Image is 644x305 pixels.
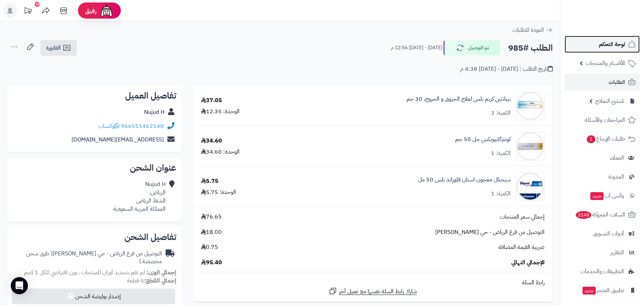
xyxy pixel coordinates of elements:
[599,39,625,49] span: لوحة التحكم
[491,149,511,157] div: الكمية: 1
[98,122,119,130] a: واتساب
[12,289,175,304] button: إصدار بوليصة الشحن
[13,164,176,172] h2: عنوان الشحن
[329,287,417,296] a: شارك رابط السلة نفسها مع عميل آخر
[565,282,640,299] a: تطبيق المتجرجديد
[13,250,162,266] div: التوصيل من فرع الرياض - حي [PERSON_NAME]
[609,77,625,87] span: الطلبات
[610,247,624,257] span: التقارير
[511,259,545,267] span: الإجمالي النهائي
[508,41,553,55] h2: الطلب #985
[582,285,624,295] span: تطبيق المتجر
[565,206,640,223] a: السلات المتروكة2148
[491,109,511,117] div: الكمية: 3
[146,268,176,277] strong: إجمالي الوزن:
[586,134,625,144] span: طلبات الإرجاع
[565,225,640,242] a: أدوات التسويق
[85,6,97,15] span: رفيق
[339,287,417,296] span: شارك رابط السلة نفسها مع عميل آخر
[565,187,640,204] a: وآتس آبجديد
[491,190,511,198] div: الكمية: 1
[610,153,624,163] span: العملاء
[593,229,624,239] span: أدوات التسويق
[455,135,511,144] a: كونتراكتيوبكس جل 50 جم
[127,276,176,285] small: 5 قطعة
[201,96,222,105] div: 37.05
[11,277,28,294] div: Open Intercom Messenger
[99,4,114,18] img: ai-face.png
[498,243,545,251] span: ضريبة القيمة المضافة
[435,228,545,236] span: التوصيل من فرع الرياض - حي [PERSON_NAME]
[500,213,545,221] span: إجمالي سعر المنتجات
[443,40,501,55] button: تم التوصيل
[575,210,625,220] span: السلات المتروكة
[512,26,544,34] span: العودة للطلبات
[201,107,240,116] div: الوحدة: 12.35
[201,259,222,267] span: 95.40
[201,213,222,221] span: 76.65
[565,168,640,185] a: المدونة
[113,180,166,213] div: Nujud H الرياض، الشفا، الرياض المملكة العربية السعودية
[565,149,640,166] a: العملاء
[201,188,236,196] div: الوحدة: 5.75
[201,228,222,236] span: 18.00
[590,192,604,200] span: جديد
[565,36,640,53] a: لوحة التحكم
[582,287,596,295] span: جديد
[512,26,553,34] a: العودة للطلبات
[40,40,77,56] a: الفاتورة
[144,276,176,285] strong: إجمالي القطع:
[19,4,37,20] a: تحديثات المنصة
[35,2,40,7] div: 10
[595,19,637,34] img: logo-2.png
[26,249,162,266] span: ( طرق شحن مخصصة )
[13,91,176,100] h2: تفاصيل العميل
[72,135,164,144] a: [EMAIL_ADDRESS][DOMAIN_NAME]
[144,108,164,116] a: Nujud H
[201,137,222,145] div: 34.60
[587,135,595,143] span: 1
[516,132,544,161] img: 64432abccea81a25a3b5e1ff6bd5d8cb81b6-90x90.jpg
[46,44,61,52] span: الفاتورة
[196,279,550,287] div: رابط السلة
[407,95,511,103] a: بيبانثين كريم بلس لعلاج الحروق و الجروح، 30 جم
[24,268,145,277] span: لم تقم بتحديد أوزان للمنتجات ، وزن افتراضي للكل 1 كجم
[565,244,640,261] a: التقارير
[201,243,218,251] span: 0.75
[585,115,625,125] span: المراجعات والأسئلة
[586,58,625,68] span: الأقسام والمنتجات
[201,177,218,185] div: 5.75
[576,211,591,219] span: 2148
[565,111,640,129] a: المراجعات والأسئلة
[13,233,176,241] h2: تفاصيل الشحن
[201,148,240,156] div: الوحدة: 34.60
[565,263,640,280] a: التطبيقات والخدمات
[516,172,544,201] img: 15201054b29900d0e80aabb377a200a0f5b90-90x90.jpg
[580,266,624,276] span: التطبيقات والخدمات
[565,74,640,91] a: الطلبات
[391,44,442,51] small: [DATE] - [DATE] 12:56 م
[121,122,164,130] a: 966551462140
[595,96,624,106] span: مُنشئ النماذج
[460,65,553,73] div: تاريخ الطلب : [DATE] - [DATE] 4:38 م
[608,172,624,182] span: المدونة
[516,92,544,120] img: 6423738e6929bb58064f4c2012a8974bd961-90x90.jpg
[590,191,624,201] span: وآتس آب
[565,130,640,147] a: طلبات الإرجاع1
[418,176,511,184] a: سيجنال معجون اسنان فلورايد بلس 50 مل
